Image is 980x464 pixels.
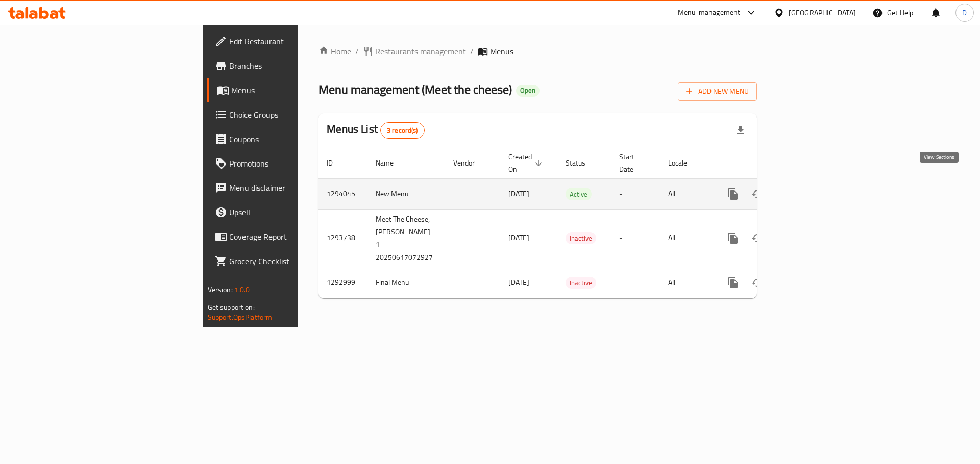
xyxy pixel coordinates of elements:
a: Coverage Report [207,225,366,249]
button: Change Status [745,182,770,206]
td: - [611,209,660,267]
span: 3 record(s) [381,126,424,135]
th: Actions [713,148,827,179]
span: Version: [208,283,233,296]
a: Branches [207,53,366,78]
span: 1.0.0 [234,283,250,296]
span: Inactive [566,277,596,289]
button: more [721,182,745,206]
td: Final Menu [367,267,445,298]
div: [GEOGRAPHIC_DATA] [789,7,856,18]
a: Restaurants management [363,45,466,58]
span: Vendor [453,157,488,169]
span: Restaurants management [375,45,466,58]
span: [DATE] [508,276,529,289]
button: Add New Menu [678,82,757,101]
span: Grocery Checklist [229,255,358,267]
td: - [611,178,660,209]
span: Menus [490,45,513,58]
span: Choice Groups [229,108,358,121]
span: Get support on: [208,301,255,314]
td: New Menu [367,178,445,209]
span: Menu disclaimer [229,182,358,194]
a: Support.OpsPlatform [208,311,273,324]
span: Promotions [229,157,358,170]
div: Open [516,85,540,97]
span: Start Date [619,151,648,175]
button: more [721,270,745,295]
a: Grocery Checklist [207,249,366,274]
div: Inactive [566,232,596,244]
span: Coverage Report [229,231,358,243]
div: Menu-management [678,7,741,19]
a: Menus [207,78,366,102]
h2: Menus List [327,122,424,139]
div: Active [566,188,592,200]
span: Menus [231,84,358,96]
span: Created On [508,151,545,175]
a: Coupons [207,127,366,151]
div: Total records count [380,122,425,139]
span: Menu management ( Meet the cheese ) [318,78,512,101]
td: All [660,209,713,267]
table: enhanced table [318,148,827,298]
td: All [660,267,713,298]
span: Name [376,157,407,169]
td: - [611,267,660,298]
a: Edit Restaurant [207,29,366,53]
nav: breadcrumb [318,45,757,58]
span: Add New Menu [686,85,749,98]
span: [DATE] [508,187,529,200]
span: Coupons [229,133,358,145]
span: Locale [668,157,700,169]
span: Edit Restaurant [229,35,358,47]
span: [DATE] [508,231,529,244]
a: Choice Groups [207,102,366,127]
span: Upsell [229,206,358,219]
span: Open [516,86,540,95]
button: Change Status [745,270,770,295]
span: Inactive [566,233,596,244]
span: Active [566,188,592,200]
td: All [660,178,713,209]
span: Status [566,157,599,169]
span: ID [327,157,346,169]
button: Change Status [745,226,770,251]
a: Menu disclaimer [207,176,366,200]
span: Branches [229,60,358,72]
button: more [721,226,745,251]
a: Upsell [207,200,366,225]
div: Export file [728,118,753,143]
a: Promotions [207,151,366,176]
li: / [470,45,474,58]
span: D [962,7,967,18]
td: Meet The Cheese,[PERSON_NAME] 1 20250617072927 [367,209,445,267]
